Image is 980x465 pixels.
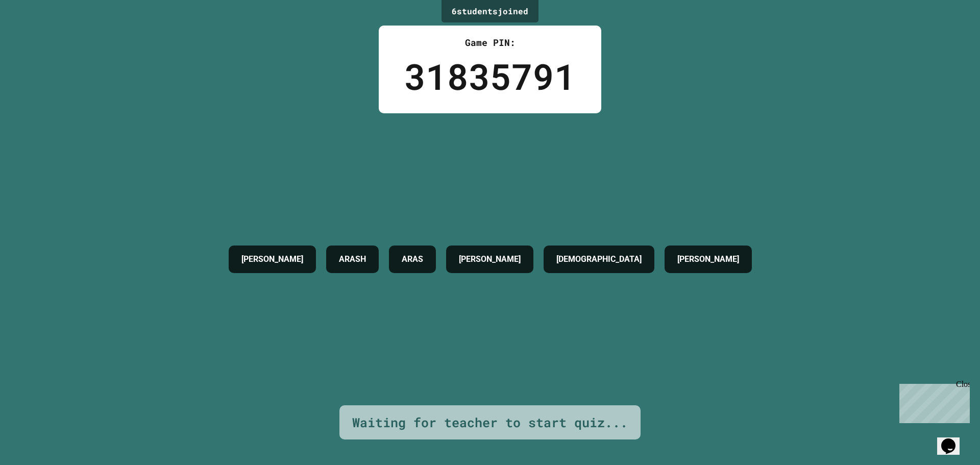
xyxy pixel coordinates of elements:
h4: [DEMOGRAPHIC_DATA] [556,253,642,265]
iframe: chat widget [937,424,970,455]
h4: ARASH [339,253,366,265]
h4: [PERSON_NAME] [677,253,739,265]
div: 31835791 [404,50,576,103]
div: Chat with us now!Close [4,4,70,65]
div: Game PIN: [404,36,576,50]
h4: [PERSON_NAME] [459,253,521,265]
iframe: chat widget [895,380,970,423]
h4: ARAS [402,253,423,265]
h4: [PERSON_NAME] [241,253,303,265]
div: Waiting for teacher to start quiz... [352,413,628,432]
